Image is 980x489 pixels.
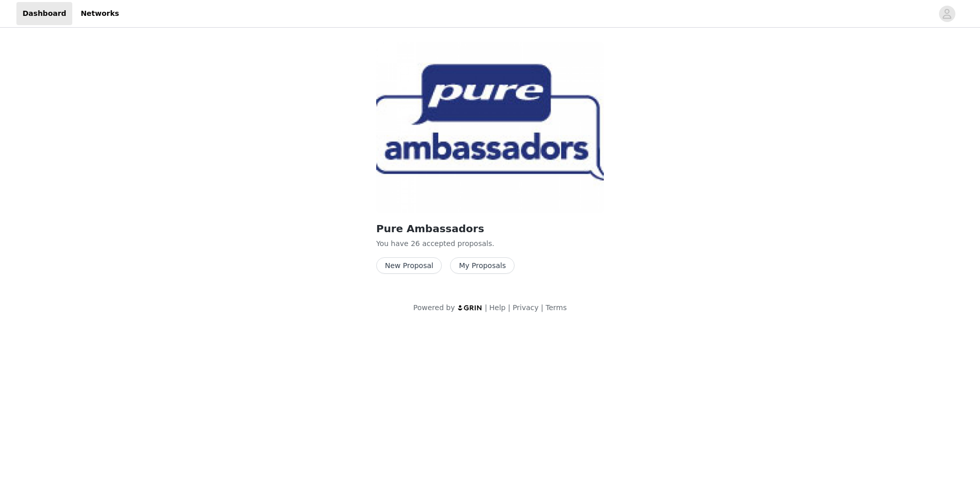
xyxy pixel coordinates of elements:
span: s [488,239,492,248]
p: You have 26 accepted proposal . [376,238,604,249]
a: Networks [74,2,125,25]
span: Powered by [413,303,455,312]
img: Pure Encapsulations [376,42,604,213]
span: | [541,303,543,312]
a: Terms [545,303,566,312]
a: Dashboard [16,2,72,25]
a: Privacy [513,303,539,312]
a: Help [489,303,506,312]
button: New Proposal [376,257,442,274]
h2: Pure Ambassadors [376,221,604,236]
img: logo [457,304,483,311]
span: | [485,303,487,312]
div: avatar [942,6,952,22]
span: | [508,303,511,312]
button: My Proposals [450,257,515,274]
